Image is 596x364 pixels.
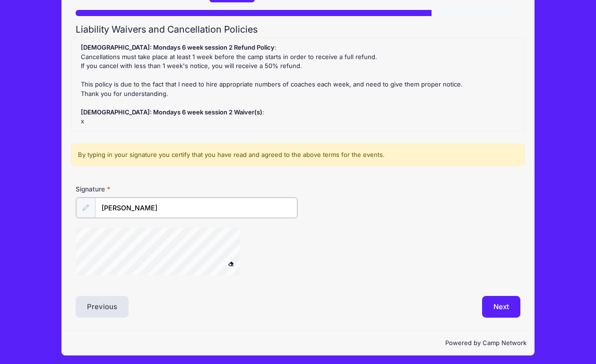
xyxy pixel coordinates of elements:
h2: Liability Waivers and Cancellation Policies [76,24,520,35]
strong: [DEMOGRAPHIC_DATA]: Mondays 6 week session 2 Refund Policy [81,43,275,51]
button: Next [482,296,520,318]
button: Previous [76,296,129,318]
strong: [DEMOGRAPHIC_DATA]: Mondays 6 week session 2 Waiver(s) [81,108,262,116]
p: Powered by Camp Network [69,338,526,348]
div: : Cancellations must take place at least 1 week before the camp starts in order to receive a full... [77,43,520,126]
label: Signature [76,184,187,194]
div: By typing in your signature you certify that you have read and agreed to the above terms for the ... [71,144,525,166]
input: Enter first and last name [95,198,297,218]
